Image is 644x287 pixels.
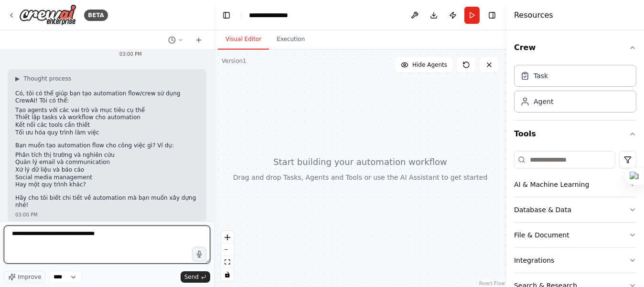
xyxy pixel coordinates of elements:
[15,107,199,114] li: Tạo agents với các vai trò và mục tiêu cụ thể
[514,10,553,21] h4: Resources
[514,248,636,273] button: Integrations
[15,152,199,159] li: Phân tích thị trường và nghiên cứu
[221,268,234,281] button: toggle interactivity
[485,9,499,22] button: Hide right sidebar
[15,114,199,122] li: Thiết lập tasks và workflow cho automation
[479,281,505,286] a: React Flow attribution
[181,271,210,283] button: Send
[269,30,312,50] button: Execution
[15,195,199,209] p: Hãy cho tôi biết chi tiết về automation mà bạn muốn xây dựng nhé!
[18,273,41,281] span: Improve
[220,9,233,22] button: Hide left sidebar
[222,57,247,65] div: Version 1
[221,256,234,268] button: fit view
[514,121,636,147] button: Tools
[514,197,636,222] button: Database & Data
[191,34,206,46] button: Start a new chat
[221,231,234,281] div: React Flow controls
[15,129,199,137] li: Tối ưu hóa quy trình làm việc
[4,271,45,283] button: Improve
[164,34,187,46] button: Switch to previous chat
[84,10,108,21] div: BETA
[249,10,296,20] nav: breadcrumb
[19,4,76,26] img: Logo
[15,166,199,174] li: Xử lý dữ liệu và báo cáo
[15,181,199,189] li: Hay một quy trình khác?
[15,122,199,129] li: Kết nối các tools cần thiết
[514,172,636,197] button: AI & Machine Learning
[221,231,234,244] button: zoom in
[412,61,447,69] span: Hide Agents
[15,211,199,218] div: 03:00 PM
[514,223,636,247] button: File & Document
[534,71,548,81] div: Task
[23,75,71,82] span: Thought process
[514,34,636,61] button: Crew
[514,61,636,120] div: Crew
[15,159,199,166] li: Quản lý email và communication
[15,90,199,105] p: Có, tôi có thể giúp bạn tạo automation flow/crew sử dụng CrewAI! Tôi có thể:
[184,273,199,281] span: Send
[218,30,269,50] button: Visual Editor
[15,142,199,150] p: Bạn muốn tạo automation flow cho công việc gì? Ví dụ:
[15,75,71,82] button: ▶Thought process
[15,174,199,182] li: Social media management
[15,75,20,82] span: ▶
[192,247,206,261] button: Click to speak your automation idea
[119,51,199,58] div: 03:00 PM
[395,57,453,72] button: Hide Agents
[221,244,234,256] button: zoom out
[534,97,553,106] div: Agent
